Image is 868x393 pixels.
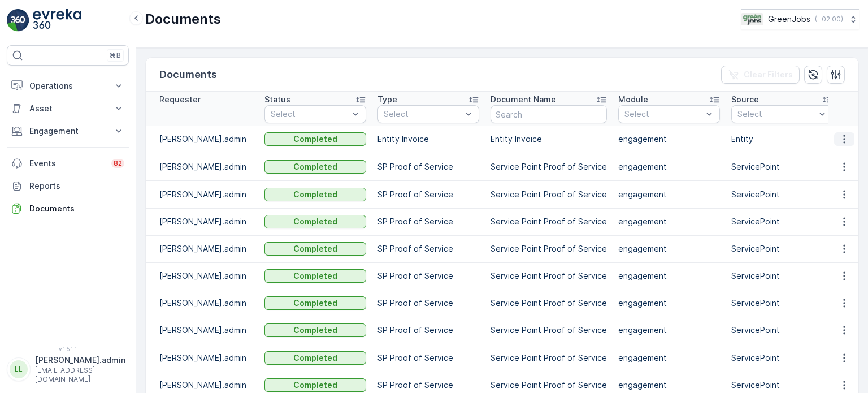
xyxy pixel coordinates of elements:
[293,325,337,336] p: Completed
[159,94,201,105] p: Requester
[114,159,122,168] p: 82
[618,297,720,309] p: engagement
[377,94,397,105] p: Type
[271,109,349,120] p: Select
[293,379,337,391] p: Completed
[768,14,810,25] p: GreenJobs
[737,109,815,120] p: Select
[145,10,221,28] p: Documents
[264,242,366,256] button: Completed
[741,9,859,29] button: GreenJobs(+02:00)
[264,378,366,392] button: Completed
[7,197,129,220] a: Documents
[293,297,337,309] p: Completed
[264,351,366,365] button: Completed
[159,352,253,364] p: [PERSON_NAME].admin
[731,133,833,145] p: Entity
[293,243,337,254] p: Completed
[7,152,129,175] a: Events82
[264,160,366,174] button: Completed
[29,126,106,137] p: Engagement
[7,120,129,142] button: Engagement
[35,366,125,384] p: [EMAIL_ADDRESS][DOMAIN_NAME]
[377,189,479,200] p: SP Proof of Service
[618,325,720,336] p: engagement
[491,297,607,309] p: Service Point Proof of Service
[377,161,479,172] p: SP Proof of Service
[491,94,556,105] p: Document Name
[7,9,29,32] img: logo
[377,243,479,254] p: SP Proof of Service
[384,109,462,120] p: Select
[731,94,759,105] p: Source
[377,297,479,309] p: SP Proof of Service
[29,80,106,92] p: Operations
[159,379,253,391] p: [PERSON_NAME].admin
[159,161,253,172] p: [PERSON_NAME].admin
[377,352,479,364] p: SP Proof of Service
[731,325,833,336] p: ServicePoint
[159,325,253,336] p: [PERSON_NAME].admin
[491,270,607,282] p: Service Point Proof of Service
[33,9,81,32] img: logo_light-DOdMpM7g.png
[618,352,720,364] p: engagement
[110,51,121,60] p: ⌘B
[731,352,833,364] p: ServicePoint
[618,379,720,391] p: engagement
[7,355,129,384] button: LL[PERSON_NAME].admin[EMAIL_ADDRESS][DOMAIN_NAME]
[618,189,720,200] p: engagement
[618,161,720,172] p: engagement
[731,270,833,282] p: ServicePoint
[10,360,28,378] div: LL
[377,270,479,282] p: SP Proof of Service
[159,297,253,309] p: [PERSON_NAME].admin
[293,352,337,364] p: Completed
[264,94,290,105] p: Status
[293,216,337,227] p: Completed
[159,133,253,145] p: [PERSON_NAME].admin
[264,132,366,146] button: Completed
[491,189,607,200] p: Service Point Proof of Service
[377,379,479,391] p: SP Proof of Service
[377,133,479,145] p: Entity Invoice
[293,161,337,172] p: Completed
[293,133,337,145] p: Completed
[618,243,720,254] p: engagement
[7,75,129,97] button: Operations
[35,355,125,366] p: [PERSON_NAME].admin
[264,215,366,228] button: Completed
[29,203,124,214] p: Documents
[741,13,763,25] img: Green_Jobs_Logo.png
[618,133,720,145] p: engagement
[491,352,607,364] p: Service Point Proof of Service
[491,216,607,227] p: Service Point Proof of Service
[7,346,129,352] span: v 1.51.1
[731,161,833,172] p: ServicePoint
[159,216,253,227] p: [PERSON_NAME].admin
[491,325,607,336] p: Service Point Proof of Service
[721,66,800,84] button: Clear Filters
[731,216,833,227] p: ServicePoint
[293,270,337,282] p: Completed
[29,180,124,192] p: Reports
[731,189,833,200] p: ServicePoint
[377,325,479,336] p: SP Proof of Service
[159,243,253,254] p: [PERSON_NAME].admin
[815,15,843,24] p: ( +02:00 )
[618,270,720,282] p: engagement
[29,158,105,169] p: Events
[264,323,366,337] button: Completed
[264,188,366,201] button: Completed
[624,109,702,120] p: Select
[159,189,253,200] p: [PERSON_NAME].admin
[293,189,337,200] p: Completed
[264,296,366,310] button: Completed
[491,105,607,123] input: Search
[7,97,129,120] button: Asset
[744,69,793,80] p: Clear Filters
[264,269,366,283] button: Completed
[491,243,607,254] p: Service Point Proof of Service
[491,133,607,145] p: Entity Invoice
[491,161,607,172] p: Service Point Proof of Service
[159,67,217,83] p: Documents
